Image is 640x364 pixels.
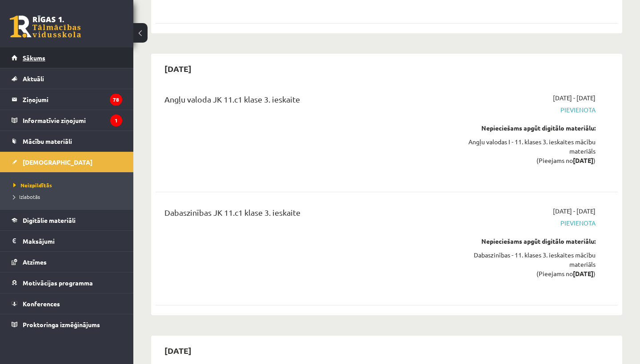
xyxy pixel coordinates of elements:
[110,94,122,106] i: 78
[164,93,448,110] div: Angļu valoda JK 11.c1 klase 3. ieskaite
[12,110,122,131] a: Informatīvie ziņojumi1
[573,156,593,164] strong: [DATE]
[12,231,122,251] a: Maksājumi
[12,89,122,110] a: Ziņojumi78
[23,158,92,166] span: [DEMOGRAPHIC_DATA]
[553,93,596,103] span: [DATE] - [DATE]
[461,137,596,165] div: Angļu valodas I - 11. klases 3. ieskaites mācību materiāls (Pieejams no )
[12,131,122,151] a: Mācību materiāli
[23,110,122,131] legend: Informatīvie ziņojumi
[553,206,596,216] span: [DATE] - [DATE]
[461,105,596,115] span: Pievienota
[461,237,596,246] div: Nepieciešams apgūt digitālo materiālu:
[12,314,122,335] a: Proktoringa izmēģinājums
[461,123,596,133] div: Nepieciešams apgūt digitālo materiālu:
[156,58,200,79] h2: [DATE]
[573,269,593,277] strong: [DATE]
[13,181,124,189] a: Neizpildītās
[23,216,76,224] span: Digitālie materiāli
[461,218,596,228] span: Pievienota
[164,206,448,223] div: Dabaszinības JK 11.c1 klase 3. ieskaite
[23,320,100,328] span: Proktoringa izmēģinājums
[12,273,122,293] a: Motivācijas programma
[12,152,122,172] a: [DEMOGRAPHIC_DATA]
[23,89,122,110] legend: Ziņojumi
[12,68,122,89] a: Aktuāli
[12,210,122,230] a: Digitālie materiāli
[23,54,45,62] span: Sākums
[13,193,40,200] span: Izlabotās
[12,252,122,272] a: Atzīmes
[13,182,52,189] span: Neizpildītās
[23,75,44,83] span: Aktuāli
[110,115,122,127] i: 1
[23,279,93,287] span: Motivācijas programma
[12,293,122,314] a: Konferences
[10,16,81,38] a: Rīgas 1. Tālmācības vidusskola
[23,137,72,145] span: Mācību materiāli
[23,300,60,308] span: Konferences
[461,250,596,278] div: Dabaszinības - 11. klases 3. ieskaites mācību materiāls (Pieejams no )
[23,231,122,251] legend: Maksājumi
[12,47,122,68] a: Sākums
[156,340,200,361] h2: [DATE]
[13,193,124,201] a: Izlabotās
[23,258,47,266] span: Atzīmes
